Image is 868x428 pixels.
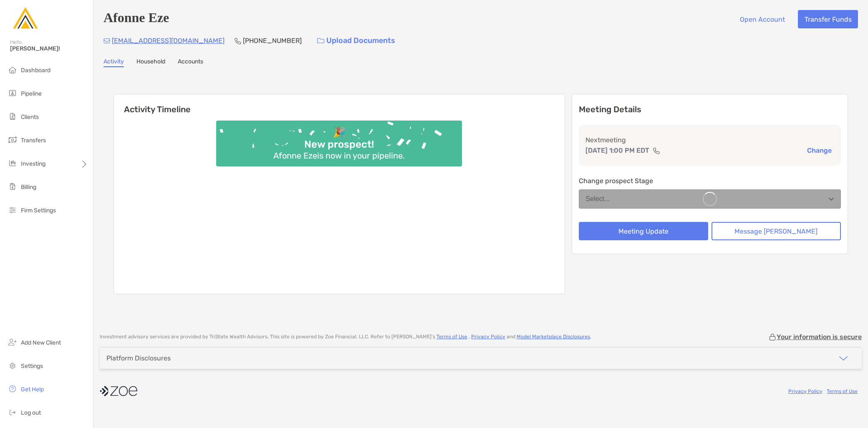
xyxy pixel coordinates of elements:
a: Household [136,58,165,67]
img: clients icon [8,111,18,121]
a: Activity [103,58,124,67]
img: icon arrow [838,353,848,363]
img: dashboard icon [8,65,18,75]
h6: Activity Timeline [114,94,565,114]
span: Clients [21,113,39,121]
a: Accounts [178,58,203,67]
a: Upload Documents [312,32,401,50]
button: Message [PERSON_NAME] [712,222,841,240]
img: Email Icon [103,38,110,43]
a: Privacy Policy [471,334,505,340]
img: Confetti [216,121,462,159]
a: Model Marketplace Disclosures [517,334,590,340]
span: Get Help [21,386,44,393]
span: Add New Client [21,339,61,346]
img: company logo [100,382,137,400]
img: add_new_client icon [8,337,18,347]
button: Transfer Funds [798,10,858,28]
button: Meeting Update [579,222,708,240]
div: Platform Disclosures [106,354,171,362]
h4: Afonne Eze [103,10,169,28]
img: billing icon [8,181,18,191]
a: Privacy Policy [788,388,823,394]
img: pipeline icon [8,88,18,98]
img: investing icon [8,158,18,168]
p: [PHONE_NUMBER] [243,35,302,46]
span: Billing [21,184,36,191]
img: settings icon [8,360,18,370]
span: Dashboard [21,67,50,74]
span: Firm Settings [21,207,56,214]
p: Meeting Details [579,104,841,115]
div: New prospect! [301,138,377,151]
img: Zoe Logo [10,3,40,33]
div: 🎉 [330,126,349,138]
button: Open Account [733,10,791,28]
img: communication type [653,147,660,154]
button: Change [805,146,834,155]
span: [PERSON_NAME]! [10,45,88,52]
a: Terms of Use [827,388,858,394]
img: Phone Icon [235,38,241,44]
span: Transfers [21,137,46,144]
img: get-help icon [8,384,18,394]
img: logout icon [8,407,18,417]
p: Investment advisory services are provided by TriState Wealth Advisors . This site is powered by Z... [100,334,591,340]
p: Your information is secure [777,333,862,341]
p: Next meeting [585,135,835,145]
span: Pipeline [21,90,42,97]
p: [DATE] 1:00 PM EDT [585,145,649,156]
img: firm-settings icon [8,205,18,215]
p: Change prospect Stage [579,176,841,186]
img: button icon [317,38,324,44]
span: Settings [21,363,43,370]
a: Terms of Use [437,334,467,340]
span: Investing [21,160,45,167]
p: [EMAIL_ADDRESS][DOMAIN_NAME] [112,35,225,46]
div: Afonne Eze is now in your pipeline. [270,151,408,161]
span: Log out [21,409,41,416]
img: transfers icon [8,135,18,145]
